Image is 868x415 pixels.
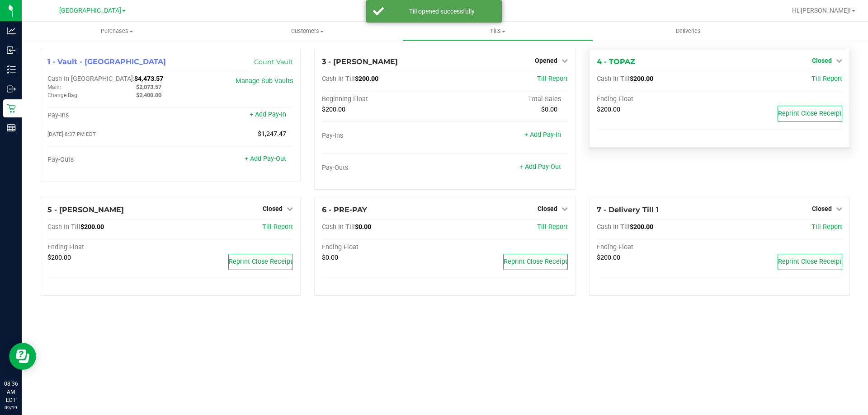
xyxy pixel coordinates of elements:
[630,223,653,231] span: $200.00
[322,75,355,83] span: Cash In Till
[9,343,36,370] iframe: Resource center
[402,22,593,41] a: Tills
[792,7,851,14] span: Hi, [PERSON_NAME]!
[504,258,567,266] span: Reprint Close Receipt
[322,132,445,140] div: Pay-Ins
[4,380,18,404] p: 08:36 AM EDT
[537,75,568,83] a: Till Report
[212,27,402,35] span: Customers
[47,84,61,90] span: Main:
[524,131,561,139] a: + Add Pay-In
[322,95,445,103] div: Beginning Float
[597,95,720,103] div: Ending Float
[597,106,620,113] span: $200.00
[322,243,445,252] div: Ending Float
[236,77,293,85] a: Manage Sub-Vaults
[597,57,635,66] span: 4 - TOPAZ
[597,243,720,252] div: Ending Float
[59,7,121,14] span: [GEOGRAPHIC_DATA]
[228,254,293,270] button: Reprint Close Receipt
[322,57,398,66] span: 3 - [PERSON_NAME]
[262,223,293,231] a: Till Report
[47,254,71,261] span: $200.00
[355,223,371,231] span: $0.00
[7,123,16,132] inline-svg: Reports
[537,223,568,231] a: Till Report
[47,112,170,120] div: Pay-Ins
[322,223,355,231] span: Cash In Till
[778,258,842,266] span: Reprint Close Receipt
[136,92,161,98] span: $2,400.00
[811,75,842,83] a: Till Report
[47,223,80,231] span: Cash In Till
[322,164,445,172] div: Pay-Outs
[263,205,283,212] span: Closed
[541,106,557,113] span: $0.00
[535,57,557,64] span: Opened
[47,156,170,164] div: Pay-Outs
[503,254,568,270] button: Reprint Close Receipt
[7,104,16,113] inline-svg: Retail
[7,84,16,93] inline-svg: Outbound
[664,27,713,35] span: Deliveries
[778,254,842,270] button: Reprint Close Receipt
[212,22,402,41] a: Customers
[245,155,286,163] a: + Add Pay-Out
[445,95,568,103] div: Total Sales
[593,22,783,41] a: Deliveries
[322,205,367,214] span: 6 - PRE-PAY
[7,65,16,74] inline-svg: Inventory
[47,57,166,66] span: 1 - Vault - [GEOGRAPHIC_DATA]
[4,404,18,411] p: 09/19
[519,163,561,171] a: + Add Pay-Out
[778,106,842,122] button: Reprint Close Receipt
[47,75,134,83] span: Cash In [GEOGRAPHIC_DATA]:
[229,258,292,266] span: Reprint Close Receipt
[389,7,495,16] div: Till opened successfully
[254,58,293,66] a: Count Vault
[322,106,345,113] span: $200.00
[812,57,832,64] span: Closed
[778,110,842,117] span: Reprint Close Receipt
[538,205,557,212] span: Closed
[597,254,620,261] span: $200.00
[136,84,161,90] span: $2,073.57
[47,205,124,214] span: 5 - [PERSON_NAME]
[250,111,286,118] a: + Add Pay-In
[22,22,212,41] a: Purchases
[630,75,653,83] span: $200.00
[7,26,16,35] inline-svg: Analytics
[134,75,163,83] span: $4,473.57
[47,243,170,252] div: Ending Float
[7,46,16,55] inline-svg: Inbound
[355,75,378,83] span: $200.00
[80,223,104,231] span: $200.00
[258,130,286,138] span: $1,247.47
[597,205,659,214] span: 7 - Delivery Till 1
[403,27,592,35] span: Tills
[47,92,79,98] span: Change Bag:
[812,205,832,212] span: Closed
[22,27,212,35] span: Purchases
[597,75,630,83] span: Cash In Till
[322,254,338,261] span: $0.00
[597,223,630,231] span: Cash In Till
[811,223,842,231] a: Till Report
[47,131,96,137] span: [DATE] 8:37 PM EDT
